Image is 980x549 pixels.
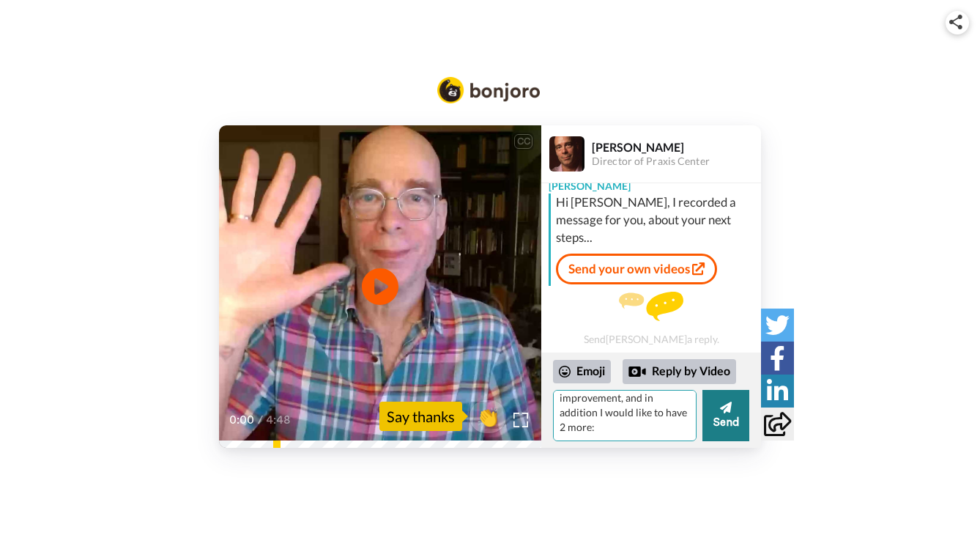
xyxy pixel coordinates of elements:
[266,411,292,429] span: 4:48
[702,390,749,441] button: Send
[553,390,697,441] textarea: Hi [PERSON_NAME], Thank you very much for taking the time to view my responses and website and fo...
[556,194,757,246] div: Hi [PERSON_NAME], I recorded a message for you, about your next steps...
[556,254,717,284] a: Send your own videos
[469,405,506,428] span: 👏
[229,411,255,429] span: 0:00
[379,402,462,431] div: Say thanks
[549,136,584,172] img: Profile Image
[592,155,760,168] div: Director of Praxis Center
[949,15,962,29] img: ic_share.svg
[623,359,736,384] div: Reply by Video
[258,411,263,429] span: /
[592,140,760,154] div: [PERSON_NAME]
[514,134,532,149] div: CC
[469,400,506,433] button: 👏
[541,292,761,345] div: Send [PERSON_NAME] a reply.
[553,360,611,383] div: Emoji
[437,77,540,103] img: Bonjoro Logo
[619,292,683,321] img: message.svg
[628,363,646,380] div: Reply by Video
[513,413,528,427] img: Full screen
